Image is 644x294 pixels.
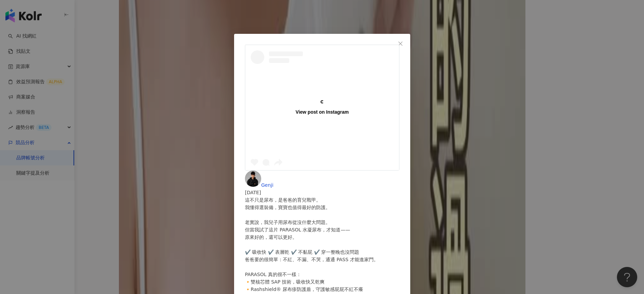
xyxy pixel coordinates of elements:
button: Close [394,37,407,50]
img: KOL Avatar [245,171,261,187]
div: [DATE] [245,189,399,196]
a: View post on Instagram [245,45,399,170]
span: Genji [261,182,273,188]
div: View post on Instagram [295,109,349,115]
a: KOL AvatarGenji [245,182,273,188]
span: close [398,41,403,46]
